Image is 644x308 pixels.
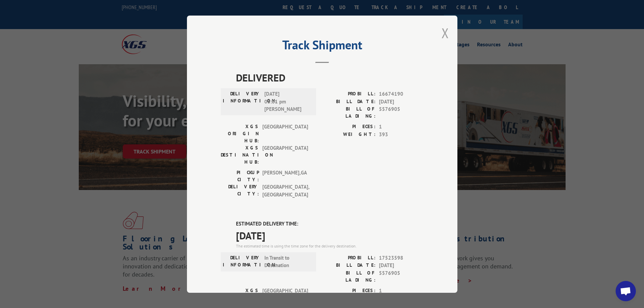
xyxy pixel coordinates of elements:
[379,269,424,283] span: 5576905
[322,98,376,105] label: BILL DATE:
[236,70,424,85] span: DELIVERED
[262,123,308,144] span: [GEOGRAPHIC_DATA]
[262,287,308,308] span: [GEOGRAPHIC_DATA]
[236,228,424,243] span: [DATE]
[221,123,259,144] label: XGS ORIGIN HUB:
[221,144,259,166] label: XGS DESTINATION HUB:
[379,287,424,294] span: 1
[322,90,376,98] label: PROBILL:
[221,169,259,183] label: PICKUP CITY:
[221,183,259,198] label: DELIVERY CITY:
[379,254,424,262] span: 17523598
[322,269,376,283] label: BILL OF LADING:
[322,123,376,131] label: PIECES:
[223,90,261,113] label: DELIVERY INFORMATION:
[379,123,424,131] span: 1
[322,105,376,120] label: BILL OF LADING:
[379,131,424,138] span: 393
[442,24,449,42] button: Close modal
[236,243,424,249] div: The estimated time is using the time zone for the delivery destination.
[221,287,259,308] label: XGS ORIGIN HUB:
[379,262,424,269] span: [DATE]
[322,254,376,262] label: PROBILL:
[223,254,261,269] label: DELIVERY INFORMATION:
[262,169,308,183] span: [PERSON_NAME] , GA
[379,98,424,105] span: [DATE]
[262,144,308,166] span: [GEOGRAPHIC_DATA]
[379,105,424,120] span: 5576905
[221,40,424,53] h2: Track Shipment
[262,183,308,198] span: [GEOGRAPHIC_DATA] , [GEOGRAPHIC_DATA]
[264,254,310,269] span: In Transit to Destination
[264,90,310,113] span: [DATE] 03:01 pm [PERSON_NAME]
[236,220,424,228] label: ESTIMATED DELIVERY TIME:
[379,90,424,98] span: 16674190
[322,131,376,138] label: WEIGHT:
[616,281,636,301] div: Open chat
[322,262,376,269] label: BILL DATE:
[322,287,376,294] label: PIECES:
